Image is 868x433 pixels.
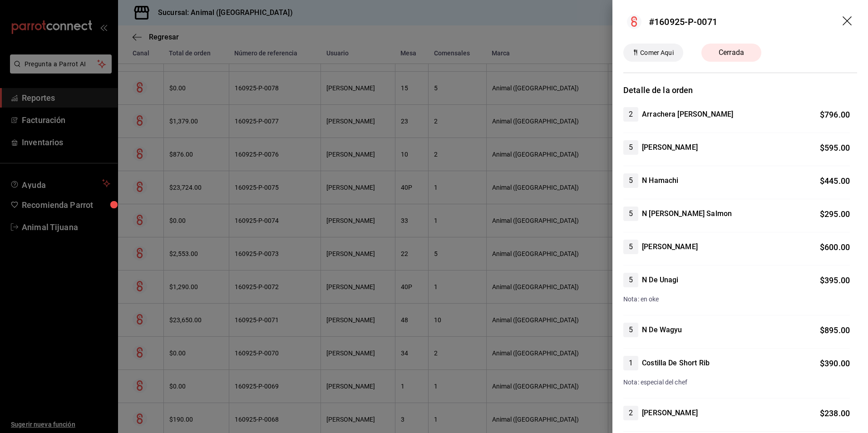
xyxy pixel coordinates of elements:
[642,241,698,252] h4: [PERSON_NAME]
[623,379,687,386] span: Nota: especial del chef
[623,325,638,335] span: 5
[623,208,638,219] span: 5
[642,358,710,369] h4: Costilla De Short Rib
[623,175,638,186] span: 5
[642,325,682,335] h4: N De Wagyu
[820,276,850,285] span: $ 395.00
[642,109,733,120] h4: Arrachera [PERSON_NAME]
[636,48,677,58] span: Comer Aqui
[820,209,850,219] span: $ 295.00
[642,142,698,153] h4: [PERSON_NAME]
[623,241,638,252] span: 5
[642,175,678,186] h4: N Hamachi
[820,110,850,119] span: $ 796.00
[820,176,850,186] span: $ 445.00
[820,325,850,335] span: $ 895.00
[820,242,850,252] span: $ 600.00
[623,358,638,369] span: 1
[843,16,853,27] button: drag
[623,109,638,120] span: 2
[820,408,850,418] span: $ 238.00
[623,275,638,285] span: 5
[623,295,659,303] span: Nota: en oke
[642,275,678,285] h4: N De Unagi
[623,84,857,96] h3: Detalle de la orden
[623,408,638,418] span: 2
[642,408,698,418] h4: [PERSON_NAME]
[820,359,850,368] span: $ 390.00
[713,47,750,58] span: Cerrada
[820,143,850,153] span: $ 595.00
[649,15,717,29] div: #160925-P-0071
[642,208,732,219] h4: N [PERSON_NAME] Salmon
[623,142,638,153] span: 5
